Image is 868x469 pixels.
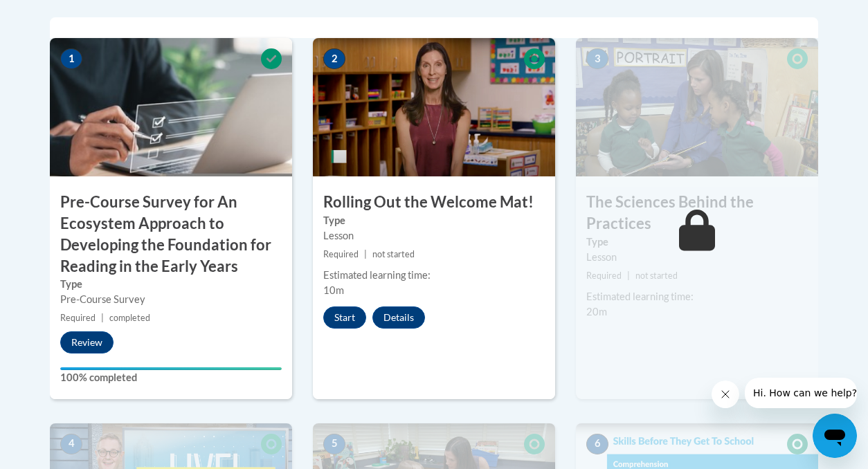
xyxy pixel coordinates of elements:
span: 4 [60,434,82,454]
span: Required [586,270,622,281]
iframe: Message from company [745,378,857,408]
span: 6 [586,434,608,454]
div: Pre-Course Survey [60,292,282,307]
div: Lesson [586,250,808,265]
span: Required [323,249,359,259]
h3: Pre-Course Survey for An Ecosystem Approach to Developing the Foundation for Reading in the Early... [50,192,292,277]
span: | [364,249,367,259]
span: | [101,313,104,323]
label: Type [60,277,282,292]
span: completed [109,313,150,323]
label: Type [323,213,545,228]
label: 100% completed [60,370,282,385]
h3: The Sciences Behind the Practices [576,192,818,234]
img: Course Image [50,38,292,176]
span: not started [372,249,415,259]
h3: Rolling Out the Welcome Mat! [313,192,555,213]
span: 2 [323,48,345,69]
button: Details [372,306,425,329]
button: Review [60,331,114,353]
span: 5 [323,434,345,454]
span: 3 [586,48,608,69]
iframe: Close message [712,380,739,408]
span: | [627,270,630,281]
span: Required [60,313,96,323]
span: 20m [586,306,607,318]
span: 1 [60,48,82,69]
div: Estimated learning time: [586,289,808,304]
span: 10m [323,284,344,296]
iframe: Button to launch messaging window [813,414,857,458]
div: Estimated learning time: [323,268,545,283]
div: Lesson [323,228,545,243]
div: Your progress [60,367,282,370]
button: Start [323,306,366,329]
img: Course Image [313,38,555,176]
img: Course Image [576,38,818,176]
span: not started [635,270,678,281]
label: Type [586,234,808,250]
